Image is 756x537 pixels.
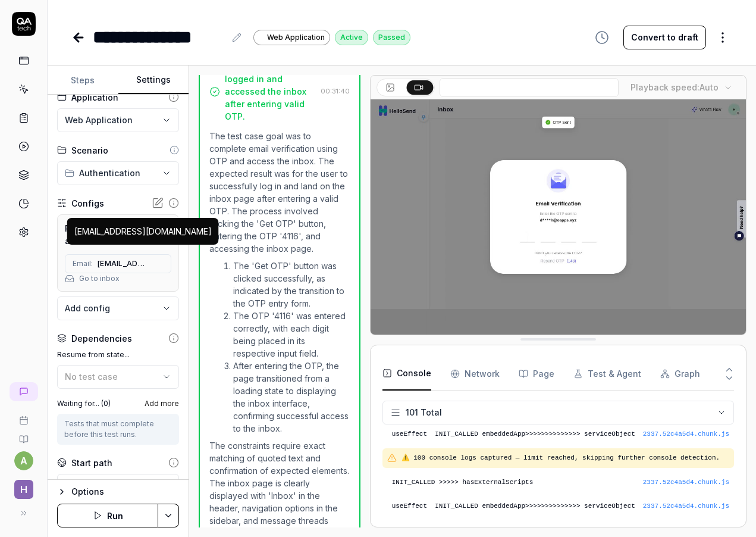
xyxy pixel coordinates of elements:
a: Web Application [253,29,330,45]
span: Authentication [79,167,140,179]
span: Email: [73,258,93,269]
button: Authentication [57,161,179,185]
button: Options [57,485,179,499]
span: Web Application [267,32,325,43]
button: Network [450,357,500,391]
pre: INIT_CALLED >>>>> hasExternalScripts [392,477,729,488]
p: The test case goal was to complete email verification using OTP and access the inbox. The expecte... [209,130,349,255]
button: Console [382,357,431,391]
a: Documentation [5,425,42,444]
div: Configs [71,197,104,210]
label: Waiting for... ( 0 ) [57,398,111,409]
span: Web Application [65,114,133,126]
div: Options [71,485,179,499]
button: 2337.52c4a5d4.chunk.js [643,477,729,488]
a: New conversation [10,382,38,401]
div: Start path [71,457,112,469]
div: [EMAIL_ADDRESS][DOMAIN_NAME] [74,225,212,238]
button: Graph [660,357,700,391]
div: Application [71,91,118,104]
time: 00:31:40 [321,87,350,95]
button: 2337.52c4a5d4.chunk.js [643,501,729,511]
button: No test case [57,365,179,389]
pre: useEffect INIT_CALLED embeddedApp>>>>>>>>>>>>>> serviceObject [392,501,729,511]
span: H [14,480,33,499]
div: Project e-mail address [65,222,157,247]
span: Add more [145,398,179,409]
button: View version history [588,26,616,49]
button: H [5,470,42,501]
button: Steps [48,66,118,95]
button: Web Application [57,108,179,132]
div: Scenario [71,144,108,157]
div: Passed [373,30,410,45]
a: Book a call with us [5,406,42,425]
button: 2337.52c4a5d4.chunk.js [643,429,729,439]
div: Active [335,30,368,45]
div: Playback speed: [630,81,719,93]
button: Go to inbox [65,273,120,284]
button: Settings [118,66,189,95]
button: Convert to draft [623,26,706,49]
button: Run [57,504,158,527]
li: The OTP '4116' was entered correctly, with each digit being placed in its respective input field. [233,310,349,360]
button: Page [519,357,554,391]
li: The 'Get OTP' button was clicked successfully, as indicated by the transition to the OTP entry form. [233,260,349,310]
div: User successfully logged in and accessed the inbox after entering valid OTP. [225,60,315,123]
a: Go to inbox [79,273,120,284]
label: Resume from state... [57,349,179,360]
input: e.g. /about [57,474,179,495]
span: No test case [65,371,118,382]
div: Dependencies [71,332,132,345]
span: [EMAIL_ADDRESS][DOMAIN_NAME] [98,258,149,269]
pre: useEffect INIT_CALLED embeddedApp>>>>>>>>>>>>>> serviceObject [392,429,729,439]
button: Test & Agent [573,357,641,391]
li: After entering the OTP, the page transitioned from a loading state to displaying the inbox interf... [233,360,349,435]
button: a [14,451,33,470]
pre: ⚠️ 100 console logs captured — limit reached, skipping further console detection. [401,453,729,463]
div: Tests that must complete before this test runs. [64,419,172,440]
